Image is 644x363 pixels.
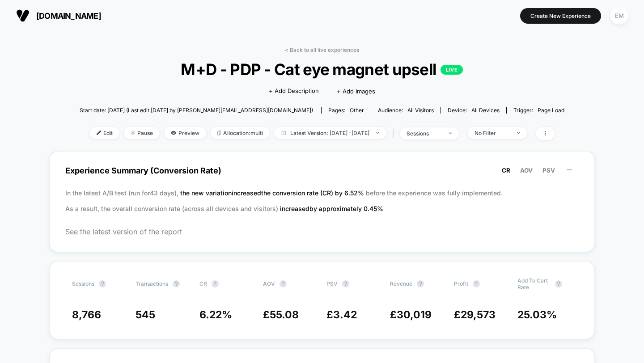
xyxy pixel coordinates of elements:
span: Preview [164,127,206,139]
button: ? [212,280,219,287]
span: 25.03 % [517,308,557,321]
div: Trigger: [513,107,564,114]
p: LIVE [441,65,463,75]
span: | [390,127,400,140]
span: + Add Description [269,87,319,96]
span: 3.42 [333,308,357,321]
button: PSV [540,166,558,174]
span: Latest Version: [DATE] - [DATE] [274,127,386,139]
img: rebalance [217,131,221,135]
button: Create New Experience [520,8,601,24]
span: All Visitors [407,107,434,114]
span: Allocation: multi [211,127,270,139]
span: £ [390,308,432,321]
span: all devices [471,107,500,114]
span: Page Load [538,107,564,114]
button: ? [473,280,480,287]
span: CR [199,280,207,287]
span: Transactions [136,280,168,287]
button: ? [555,280,562,287]
span: Start date: [DATE] (Last edit [DATE] by [PERSON_NAME][EMAIL_ADDRESS][DOMAIN_NAME]) [80,107,313,114]
span: Sessions [72,280,94,287]
img: calendar [281,131,286,135]
img: edit [97,131,101,135]
button: ? [417,280,424,287]
div: sessions [407,130,442,137]
span: 29,573 [461,308,496,321]
button: [DOMAIN_NAME] [13,8,104,23]
button: ? [342,280,349,287]
button: CR [499,166,513,174]
span: £ [454,308,496,321]
span: Profit [454,280,468,287]
span: Add To Cart Rate [517,277,551,291]
span: M+D - PDP - Cat eye magnet upsell [104,60,540,79]
img: end [449,132,452,134]
span: 30,019 [397,308,432,321]
span: + Add Images [337,88,375,95]
img: end [376,132,379,134]
span: Pause [124,127,160,139]
div: Pages: [328,107,364,114]
p: In the latest A/B test (run for 43 days), before the experience was fully implemented. As a resul... [65,185,579,216]
span: Device: [441,107,506,114]
span: 55.08 [270,308,299,321]
span: PSV [326,280,338,287]
div: EM [610,7,628,25]
span: PSV [542,167,555,174]
span: Experience Summary (Conversion Rate) [65,160,579,181]
button: ? [173,280,180,287]
span: £ [326,308,357,321]
a: < Back to all live experiences [285,46,359,53]
span: 6.22 % [199,308,232,321]
span: 545 [136,308,155,321]
span: AOV [263,280,275,287]
img: Visually logo [16,9,30,22]
button: ? [99,280,106,287]
button: ? [280,280,287,287]
button: EM [608,7,631,25]
div: No Filter [475,130,510,136]
img: end [131,131,135,135]
span: Edit [90,127,119,139]
span: AOV [520,167,533,174]
img: end [517,132,520,134]
span: See the latest version of the report [65,227,579,236]
span: the new variation increased the conversion rate (CR) by 6.52 % [180,189,366,197]
span: £ [263,308,299,321]
span: [DOMAIN_NAME] [36,11,101,21]
span: 8,766 [72,308,101,321]
span: Revenue [390,280,412,287]
span: CR [502,167,510,174]
div: Audience: [378,107,434,114]
span: increased by approximately 0.45 % [280,205,383,212]
button: AOV [517,166,535,174]
span: other [350,107,364,114]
